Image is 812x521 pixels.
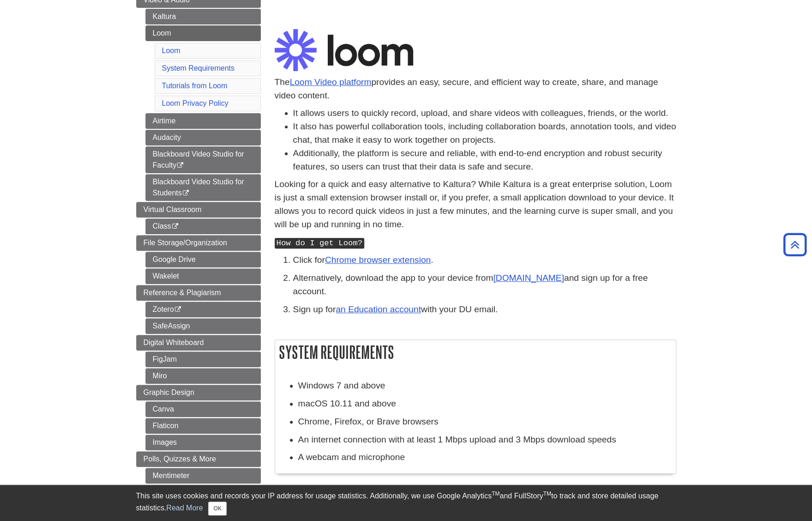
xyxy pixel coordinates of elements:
span: Digital Whiteboard [144,339,204,346]
p: macOS 10.11 and above [298,397,671,411]
p: A webcam and microphone [298,451,671,464]
a: Zotero [145,302,261,317]
p: Alternatively, download the app to your device from and sign up for a free account. [293,272,676,298]
a: File Storage/Organization [136,235,261,251]
a: Google Drive [145,252,261,267]
a: Miro [145,368,261,384]
a: Back to Top [780,238,810,251]
img: loom logo [275,29,413,71]
p: Windows 7 and above [298,379,671,393]
a: Chrome browser extension [325,255,431,265]
p: The provides an easy, secure, and efficient way to create, share, and manage video content. [275,76,676,103]
a: Audacity [145,130,261,145]
a: Canva [145,401,261,417]
a: Digital Whiteboard [136,335,261,351]
sup: TM [543,491,551,497]
span: File Storage/Organization [144,239,227,247]
a: Kaltura [145,9,261,24]
a: Graphic Design [136,385,261,400]
sup: TM [492,491,499,497]
a: an Education account [336,304,421,314]
kbd: How do I get Loom? [275,238,365,248]
a: Flaticon [145,418,261,434]
a: Tutorials from Loom [162,82,228,90]
li: It also has powerful collaboration tools, including collaboration boards, annotation tools, and v... [293,120,676,147]
span: Polls, Quizzes & More [144,455,216,463]
a: [DOMAIN_NAME] [493,273,564,283]
span: Reference & Plagiarism [144,289,221,297]
i: This link opens in a new window [182,190,190,196]
li: It allows users to quickly record, upload, and share videos with colleagues, friends, or the world. [293,107,676,120]
a: FigJam [145,351,261,367]
p: Chrome, Firefox, or Brave browsers [298,415,671,429]
a: Read More [166,504,203,512]
a: Wakelet [145,268,261,284]
a: Blackboard Video Studio for Students [145,174,261,201]
a: Loom [162,47,180,55]
i: This link opens in a new window [174,307,182,313]
p: Sign up for with your DU email. [293,303,676,316]
a: Blackboard Video Studio for Faculty [145,146,261,173]
i: This link opens in a new window [171,224,179,230]
a: Reference & Plagiarism [136,285,261,301]
a: Loom Privacy Policy [162,99,229,107]
p: An internet connection with at least 1 Mbps upload and 3 Mbps download speeds [298,433,671,447]
span: Virtual Classroom [144,206,202,213]
a: Loom [145,25,261,41]
i: This link opens in a new window [176,163,184,169]
li: Additionally, the platform is secure and reliable, with end-to-end encryption and robust security... [293,147,676,174]
a: Polls, Quizzes & More [136,451,261,467]
div: This site uses cookies and records your IP address for usage statistics. Additionally, we use Goo... [136,491,676,515]
a: Loom Video platform [290,77,372,87]
a: Mentimeter [145,468,261,484]
a: Images [145,435,261,450]
a: Airtime [145,113,261,129]
a: System Requirements [162,64,235,72]
p: Looking for a quick and easy alternative to Kaltura? While Kaltura is a great enterprise solution... [275,178,676,231]
a: Virtual Classroom [136,202,261,218]
span: Graphic Design [144,388,194,396]
a: SafeAssign [145,318,261,334]
a: Class [145,218,261,234]
button: Close [208,502,226,515]
p: Click for . [293,254,676,267]
h2: System Requirements [275,340,676,364]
